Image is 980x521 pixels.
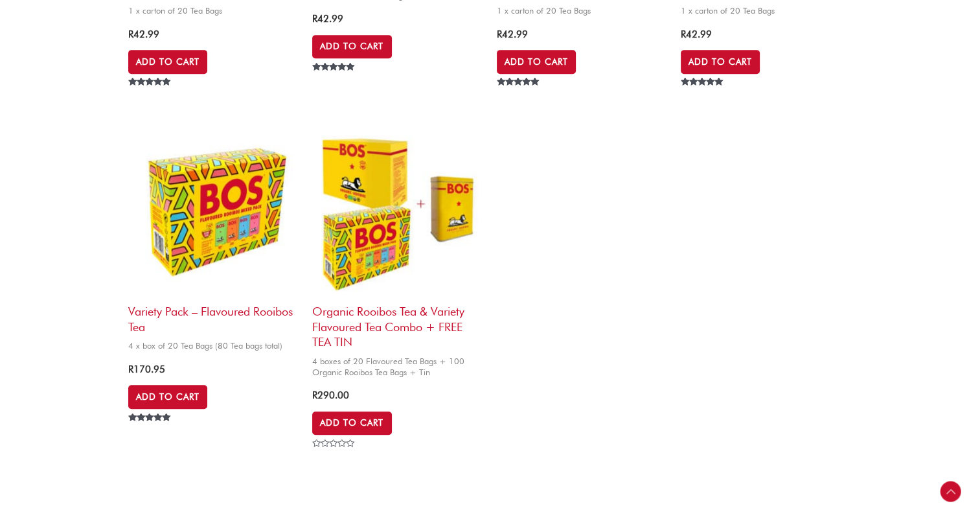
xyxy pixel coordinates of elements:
bdi: 42.99 [128,29,159,40]
span: R [497,29,502,40]
a: Add to cart: “Apple & Mint Flavoured Rooibos Tea” [681,50,760,73]
bdi: 290.00 [312,389,349,401]
span: R [128,29,133,40]
span: R [681,29,686,40]
a: Add to cart: “Strawberry & Vanilla Flavoured Rooibos Tea” [128,50,207,73]
bdi: 42.99 [312,13,343,25]
span: 1 x carton of 20 Tea Bags [681,5,852,16]
a: Variety Pack – Flavoured Rooibos Tea4 x box of 20 Tea Bags (80 Tea bags total) [128,126,299,355]
span: 1 x carton of 20 Tea Bags [497,5,668,16]
bdi: 42.99 [497,29,528,40]
a: Add to cart: “Variety Pack - Flavoured Rooibos Tea” [128,385,207,408]
span: R [312,389,317,401]
span: 4 boxes of 20 Flavoured Tea Bags + 100 Organic Rooibos Tea Bags + Tin [312,356,483,378]
img: variety pack flavoured rooibos tea [128,126,299,297]
span: 1 x carton of 20 Tea Bags [128,5,299,16]
a: Add to cart: “Chai Flavoured Rooibos Tea” [312,35,391,58]
h2: Variety Pack – Flavoured Rooibos Tea [128,297,299,334]
a: Add to cart: “Orange & Ginger Flavoured Rooibos Tea” [497,50,576,73]
span: 4 x box of 20 Tea Bags (80 Tea bags total) [128,340,299,351]
bdi: 42.99 [681,29,712,40]
span: Rated out of 5 [312,63,357,100]
span: Rated out of 5 [128,78,172,115]
span: R [128,364,133,375]
a: Organic Rooibos Tea & Variety Flavoured Tea combo + FREE TEA TIN4 boxes of 20 Flavoured Tea Bags ... [312,126,483,382]
bdi: 170.95 [128,364,165,375]
span: R [312,13,317,25]
img: organic rooibos tea & variety flavoured tea combo + free tea tin [312,126,483,297]
span: Rated out of 5 [681,78,725,115]
h2: Organic Rooibos Tea & Variety Flavoured Tea combo + FREE TEA TIN [312,297,483,349]
span: Rated out of 5 [497,78,541,115]
span: Rated out of 5 [128,413,173,451]
a: Add to cart: “Organic Rooibos Tea & Variety Flavoured Tea combo + FREE TEA TIN” [312,411,391,435]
